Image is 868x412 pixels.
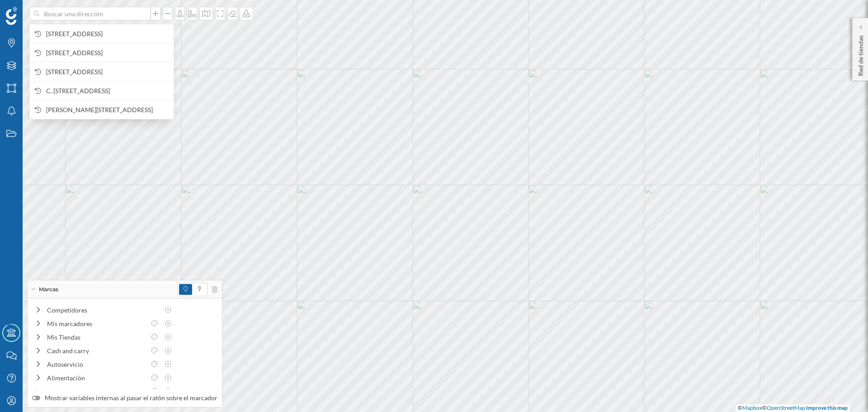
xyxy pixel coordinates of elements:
[47,332,146,342] div: Mis Tiendas
[47,373,146,383] div: Alimentación
[767,404,805,411] a: OpenStreetMap
[46,29,169,38] span: [STREET_ADDRESS]
[46,105,169,114] span: [PERSON_NAME][STREET_ADDRESS]
[806,404,848,411] a: Improve this map
[47,360,146,369] div: Autoservicio
[742,404,762,411] a: Mapbox
[6,7,17,25] img: Geoblink Logo
[47,319,146,328] div: Mis marcadores
[46,48,169,57] span: [STREET_ADDRESS]
[47,387,146,396] div: Hipermercados
[46,67,169,76] span: [STREET_ADDRESS]
[39,285,58,294] span: Marcas
[47,346,146,355] div: Cash and carry
[856,32,865,76] p: Red de tiendas
[32,393,217,403] label: Mostrar variables internas al pasar el ratón sobre el marcador
[47,305,159,315] div: Competidores
[46,86,169,95] span: C. [STREET_ADDRESS]
[736,404,850,412] div: © ©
